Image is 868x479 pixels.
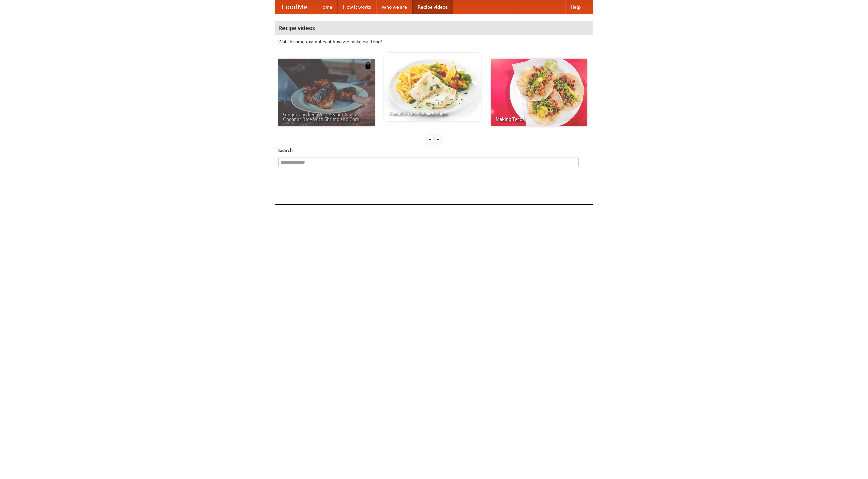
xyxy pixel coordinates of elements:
a: Who we are [376,0,412,14]
a: Making Tacos [491,59,587,126]
p: Watch some examples of how we make our food! [278,38,590,45]
h5: Search [278,147,590,154]
div: « [427,135,433,144]
h4: Recipe videos [275,21,593,35]
div: » [435,135,441,144]
span: French Fries Fish and Chips [389,111,476,116]
a: How it works [338,0,376,14]
a: Help [565,0,586,14]
a: FoodMe [275,0,314,14]
span: Making Tacos [496,117,583,122]
a: Home [314,0,338,14]
a: Recipe videos [412,0,453,14]
a: French Fries Fish and Chips [384,53,481,121]
img: 483408.png [364,62,371,69]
